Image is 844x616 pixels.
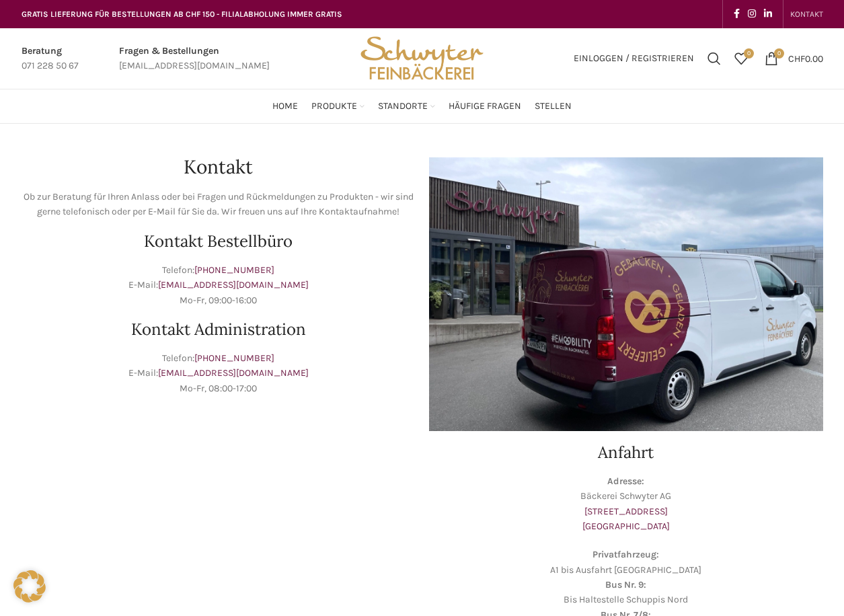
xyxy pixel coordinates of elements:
[790,1,823,28] a: KONTAKT
[449,93,521,120] a: Häufige Fragen
[788,52,805,64] span: CHF
[774,48,784,59] span: 0
[744,5,760,24] a: Instagram social link
[760,5,776,24] a: Linkedin social link
[158,279,309,291] a: [EMAIL_ADDRESS][DOMAIN_NAME]
[592,549,659,560] strong: Privatfahrzeug:
[728,45,755,72] div: Meine Wunschliste
[535,93,572,120] a: Stellen
[429,474,823,535] p: Bäckerei Schwyter AG
[378,93,435,120] a: Standorte
[22,233,416,249] h2: Kontakt Bestellbüro
[701,45,728,72] a: Suchen
[311,93,365,120] a: Produkte
[744,48,754,59] span: 0
[788,52,823,64] bdi: 0.00
[311,100,357,113] span: Produkte
[574,54,694,63] span: Einloggen / Registrieren
[272,100,298,113] span: Home
[607,475,644,487] strong: Adresse:
[119,44,270,74] a: Infobox link
[378,100,428,113] span: Standorte
[449,100,521,113] span: Häufige Fragen
[356,28,488,89] img: Bäckerei Schwyter
[272,93,298,120] a: Home
[22,157,416,176] h1: Kontakt
[728,45,755,72] a: 0
[730,5,744,24] a: Facebook social link
[22,351,416,396] p: Telefon: E-Mail: Mo-Fr, 08:00-17:00
[194,352,274,364] a: [PHONE_NUMBER]
[22,263,416,308] p: Telefon: E-Mail: Mo-Fr, 09:00-16:00
[22,321,416,338] h2: Kontakt Administration
[535,100,572,113] span: Stellen
[605,579,646,590] strong: Bus Nr. 9:
[783,1,830,28] div: Secondary navigation
[582,506,670,532] a: [STREET_ADDRESS][GEOGRAPHIC_DATA]
[158,367,309,379] a: [EMAIL_ADDRESS][DOMAIN_NAME]
[22,9,342,19] span: GRATIS LIEFERUNG FÜR BESTELLUNGEN AB CHF 150 - FILIALABHOLUNG IMMER GRATIS
[15,93,830,120] div: Main navigation
[790,9,823,19] span: KONTAKT
[194,264,274,276] a: [PHONE_NUMBER]
[758,45,830,72] a: 0 CHF0.00
[22,190,416,220] p: Ob zur Beratung für Ihren Anlass oder bei Fragen und Rückmeldungen zu Produkten - wir sind gerne ...
[429,445,823,461] h2: Anfahrt
[22,44,79,74] a: Infobox link
[567,45,701,72] a: Einloggen / Registrieren
[356,52,488,63] a: Site logo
